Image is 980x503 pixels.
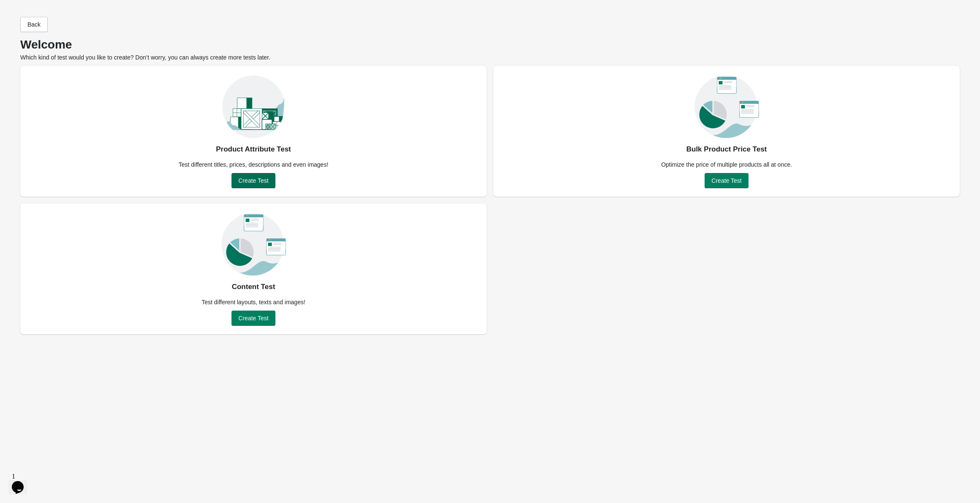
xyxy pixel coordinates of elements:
div: Content Test [232,280,275,294]
div: Bulk Product Price Test [686,143,767,156]
div: Product Attribute Test [216,143,291,156]
div: Optimize the price of multiple products all at once. [656,160,797,169]
button: Create Test [231,311,275,326]
div: Test different titles, prices, descriptions and even images! [174,160,334,169]
span: Create Test [238,315,268,322]
button: Create Test [705,173,748,188]
span: Create Test [238,177,268,184]
button: Create Test [231,173,275,188]
iframe: chat widget [8,469,35,495]
p: Welcome [20,41,960,49]
div: Test different layouts, texts and images! [196,298,310,306]
span: Create Test [711,177,741,184]
button: Back [20,17,48,32]
div: Which kind of test would you like to create? Don’t worry, you can always create more tests later. [20,41,960,62]
span: Back [27,21,41,28]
